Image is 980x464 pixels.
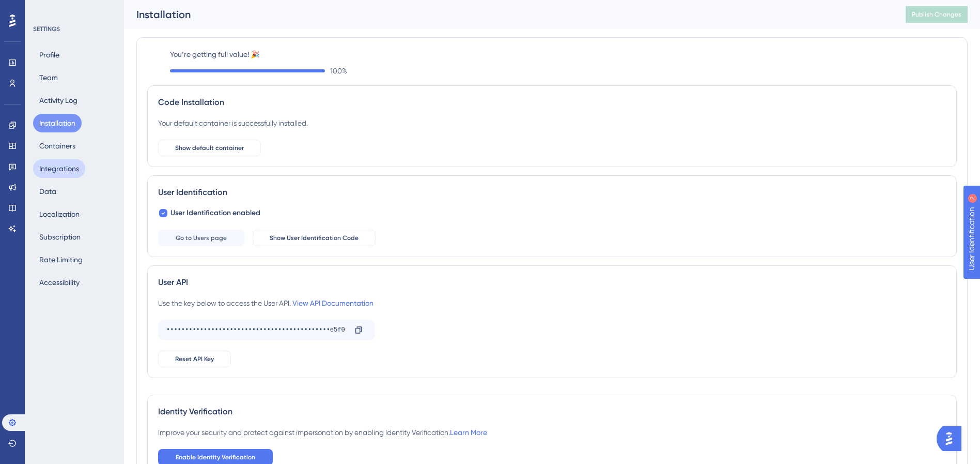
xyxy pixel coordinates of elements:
[158,186,946,199] div: User Identification
[175,144,244,152] span: Show default container
[8,3,72,15] span: User Identification
[33,137,82,155] button: Containers
[158,140,261,156] button: Show default container
[450,428,487,437] a: Learn More
[33,250,89,269] button: Rate Limiting
[175,355,214,363] span: Reset API Key
[33,159,85,178] button: Integrations
[33,182,63,201] button: Data
[330,65,347,77] span: 100 %
[158,117,308,129] div: Your default container is successfully installed.
[136,7,880,22] div: Installation
[166,322,346,338] div: ••••••••••••••••••••••••••••••••••••••••••••e5f0
[912,10,961,19] span: Publish Changes
[33,228,87,246] button: Subscription
[170,48,957,61] label: You’re getting full value! 🎉
[33,114,82,132] button: Installation
[33,46,66,64] button: Profile
[33,273,86,292] button: Accessibility
[33,68,64,87] button: Team
[937,423,968,454] iframe: UserGuiding AI Assistant Launcher
[158,406,946,418] div: Identity Verification
[158,351,231,367] button: Reset API Key
[79,5,82,13] div: 2
[158,276,946,289] div: User API
[170,207,260,219] span: User Identification enabled
[292,299,374,307] a: View API Documentation
[158,297,374,309] div: Use the key below to access the User API.
[158,426,487,439] div: Improve your security and protect against impersonation by enabling Identity Verification.
[176,453,255,461] span: Enable Identity Verification
[253,230,376,246] button: Show User Identification Code
[33,91,84,110] button: Activity Log
[270,234,359,242] span: Show User Identification Code
[33,25,117,33] div: SETTINGS
[33,205,86,223] button: Localization
[158,96,946,109] div: Code Installation
[906,6,968,23] button: Publish Changes
[158,230,244,246] button: Go to Users page
[176,234,227,242] span: Go to Users page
